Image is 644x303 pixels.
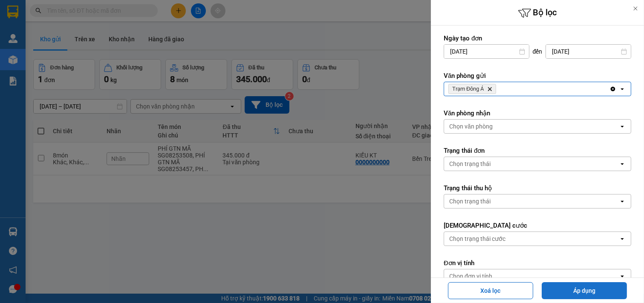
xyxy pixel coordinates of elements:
[619,86,626,92] svg: open
[449,234,505,243] div: Chọn trạng thái cước
[449,197,491,206] div: Chọn trạng thái
[66,7,126,17] div: Bến Tre
[444,45,529,58] input: Select a date.
[7,7,61,28] div: Trạm Đông Á
[7,56,126,77] div: Tên hàng: 1PBHG 15.8 ( : 1 )
[449,160,491,168] div: Chọn trạng thái
[7,28,61,38] div: HUONG
[7,8,20,17] span: Gửi:
[619,273,626,280] svg: open
[452,86,484,92] span: Trạm Đông Á
[444,146,631,155] label: Trạng thái đơn
[444,184,631,192] label: Trạng thái thu hộ
[444,71,631,80] label: Văn phòng gửi
[487,86,492,91] svg: Delete
[444,34,631,43] label: Ngày tạo đơn
[448,282,533,299] button: Xoá lọc
[498,85,499,93] input: Selected Trạm Đông Á.
[444,221,631,230] label: [DEMOGRAPHIC_DATA] cước
[533,47,543,56] span: đến
[444,109,631,117] label: Văn phòng nhận
[444,259,631,267] label: Đơn vị tính
[66,17,126,28] div: KIỀU KT
[449,122,493,131] div: Chọn văn phòng
[546,45,631,58] input: Select a date.
[619,160,626,167] svg: open
[609,86,616,92] svg: Clear all
[66,8,87,17] span: Nhận:
[619,123,626,130] svg: open
[619,235,626,242] svg: open
[449,272,492,280] div: Chọn đơn vị tính
[431,6,644,20] h6: Bộ lọc
[542,282,627,299] button: Áp dụng
[619,198,626,205] svg: open
[448,84,496,94] span: Trạm Đông Á, close by backspace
